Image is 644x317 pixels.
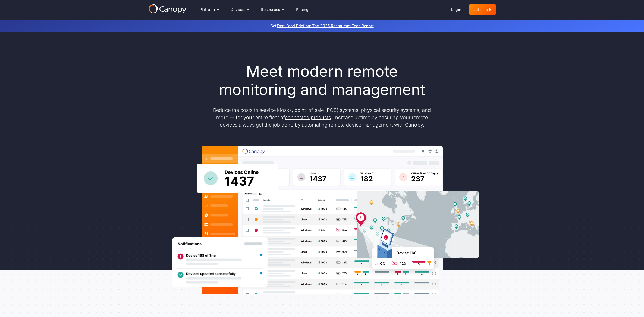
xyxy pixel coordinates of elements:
a: Let's Talk [469,4,496,15]
h1: Meet modern remote monitoring and management [208,62,436,99]
a: Fast-Food Friction: The 2025 Restaurant Tech Report [277,23,374,28]
div: Devices [226,4,253,15]
div: Devices [231,8,246,11]
img: Canopy sees how many devices are online [197,164,278,193]
p: Get [189,23,455,29]
a: Login [447,4,466,15]
div: Resources [261,8,280,11]
div: Platform [199,8,215,11]
a: Pricing [291,4,313,15]
a: connected products [285,115,331,120]
div: Platform [195,4,223,15]
div: Resources [256,4,288,15]
p: Reduce the costs to service kiosks, point-of-sale (POS) systems, physical security systems, and m... [208,106,436,128]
